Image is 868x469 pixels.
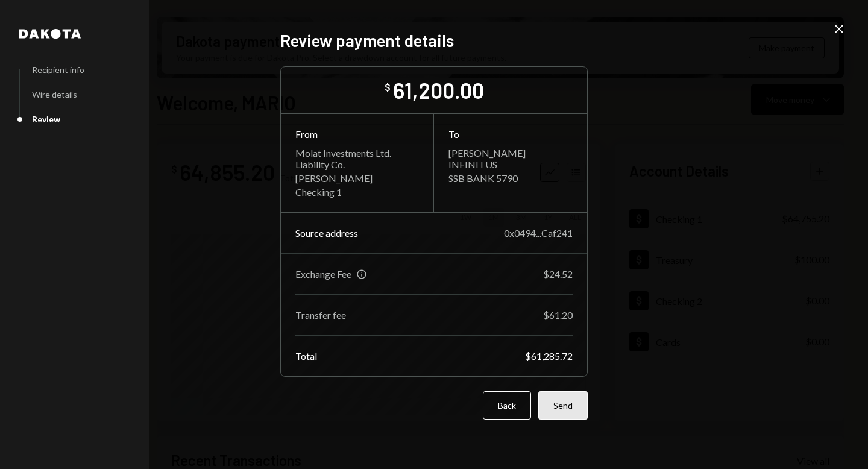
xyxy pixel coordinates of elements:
div: From [295,128,419,140]
div: $61,285.72 [525,350,573,362]
div: $ [385,81,391,93]
div: 61,200.00 [393,77,484,104]
div: Checking 1 [295,186,419,198]
div: Review [32,114,60,124]
div: SSB BANK 5790 [448,172,573,184]
div: Wire details [32,89,77,99]
div: Source address [295,227,358,239]
div: $24.52 [543,268,573,280]
div: Exchange Fee [295,268,351,280]
div: [PERSON_NAME] [295,172,419,184]
div: [PERSON_NAME] INFINITUS [448,147,573,170]
div: 0x0494...Caf241 [504,227,573,239]
div: Molat Investments Ltd. Liability Co. [295,147,419,170]
div: To [448,128,573,140]
h2: Review payment details [280,29,588,52]
button: Send [538,391,588,420]
div: Total [295,350,317,362]
div: $61.20 [543,309,573,321]
div: Transfer fee [295,309,346,321]
button: Back [483,391,531,420]
div: Recipient info [32,65,84,75]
